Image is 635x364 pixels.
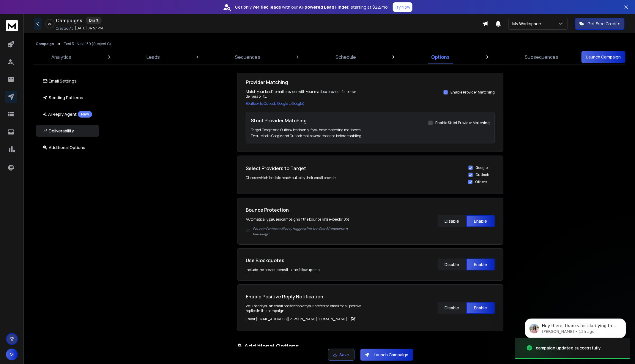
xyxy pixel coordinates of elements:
p: Email Settings [43,78,77,84]
p: 0 % [48,22,52,26]
h1: Campaigns [56,17,82,24]
p: Try Now [395,4,411,10]
a: Analytics [48,50,75,64]
iframe: Intercom notifications message [516,306,635,348]
p: Created At: [56,26,74,31]
button: Campaign [36,42,54,46]
p: Schedule [335,53,356,61]
button: Email Settings [36,75,99,87]
div: Draft [86,17,102,24]
a: Subsequences [521,50,562,64]
button: M [6,349,18,360]
a: Schedule [332,50,360,64]
strong: AI-powered Lead Finder, [299,4,350,10]
a: Leads [143,50,163,64]
button: Get Free Credits [575,18,625,30]
p: Options [431,53,450,61]
h1: Provider Matching [246,79,364,86]
strong: verified leads [253,4,281,10]
a: Options [428,50,453,64]
p: Sequences [235,53,260,61]
p: [DATE] 04:57 PM [75,26,103,31]
p: Subsequences [525,53,559,61]
a: Sequences [231,50,264,64]
p: Get only with our starting at $22/mo [235,4,388,10]
div: campaign updated successfully. [536,345,602,351]
p: Leads [146,53,160,61]
button: Launch Campaign [582,51,625,63]
p: Test 3 - Next 150 (Subject C) [64,42,111,46]
button: Try Now [393,2,412,12]
p: My Workspace [512,21,543,27]
img: logo [6,20,18,31]
p: Get Free Credits [587,21,620,27]
p: Analytics [51,53,71,61]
